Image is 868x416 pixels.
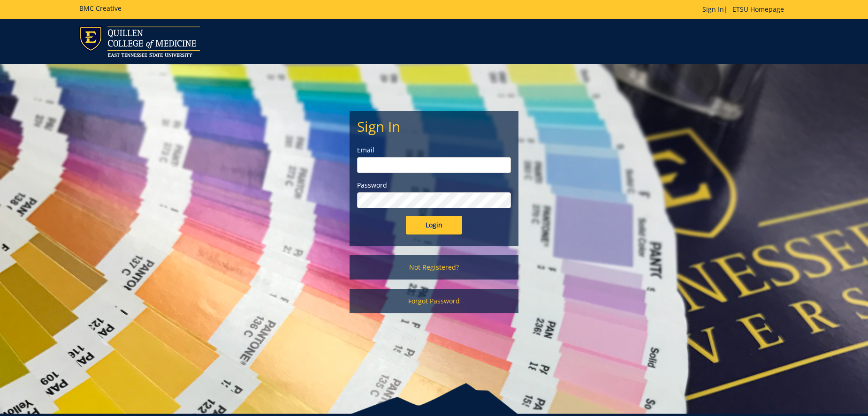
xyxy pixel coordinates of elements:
[79,26,200,57] img: ETSU logo
[728,5,789,14] a: ETSU Homepage
[702,5,789,14] p: |
[79,5,122,12] h5: BMC Creative
[357,181,511,190] label: Password
[406,216,462,234] input: Login
[702,5,724,14] a: Sign In
[357,119,511,134] h2: Sign In
[350,289,518,313] a: Forgot Password
[350,255,518,280] a: Not Registered?
[357,145,511,155] label: Email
